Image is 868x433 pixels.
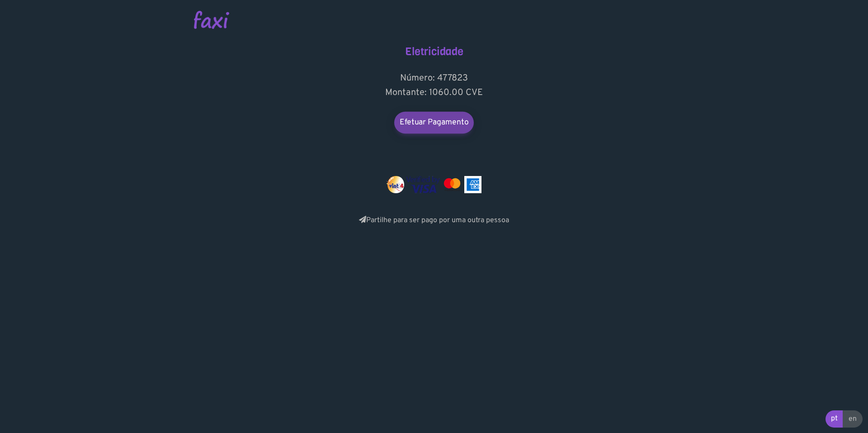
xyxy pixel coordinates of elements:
a: Efetuar Pagamento [394,112,474,133]
h5: Montante: 1060.00 CVE [344,87,524,98]
img: visa [406,176,440,193]
h4: Eletricidade [344,45,524,58]
a: pt [826,410,843,428]
h5: Número: 477823 [344,73,524,84]
a: en [843,410,863,428]
img: mastercard [464,176,481,193]
a: Partilhe para ser pago por uma outra pessoa [359,216,509,225]
img: vinti4 [387,176,405,193]
img: mastercard [442,176,462,193]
